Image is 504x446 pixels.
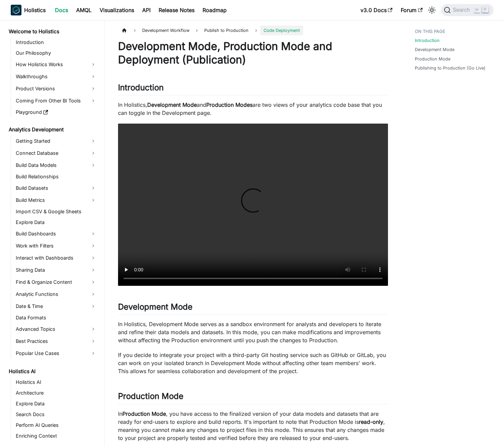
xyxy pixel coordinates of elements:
[138,5,155,15] a: API
[14,301,99,312] a: Date & Time
[14,207,99,216] a: Import CSV & Google Sheets
[201,26,252,35] span: Publish to Production
[14,265,99,275] a: Sharing Data
[14,218,99,227] a: Explore Data
[14,348,99,359] a: Popular Use Cases
[14,377,99,387] a: Holistics AI
[118,83,388,95] h2: Introduction
[14,399,99,408] a: Explore Data
[14,136,99,146] a: Getting Started
[14,410,99,419] a: Search Docs
[14,336,99,347] a: Best Practices
[118,320,388,344] p: In Holistics, Development Mode serves as a sandbox environment for analysts and developers to ite...
[206,101,253,108] strong: Production Modes
[14,240,99,251] a: Work with Filters
[118,410,388,442] p: In , you have access to the finalized version of your data models and datasets that are ready for...
[14,388,99,398] a: Architecture
[118,26,131,35] a: Home page
[118,124,388,286] video: Your browser does not support embedding video, but you can .
[14,160,99,171] a: Build Data Models
[397,5,427,15] a: Forum
[14,253,99,263] a: Interact with Dashboards
[24,6,46,14] b: Holistics
[441,4,493,16] button: Search (Command+K)
[11,5,46,15] a: HolisticsHolistics
[72,5,96,15] a: AMQL
[356,5,397,15] a: v3.0 Docs
[359,418,383,425] strong: read-only
[147,101,197,108] strong: Development Mode
[14,183,99,193] a: Build Datasets
[260,26,303,35] span: Code Deployment
[14,38,99,47] a: Introduction
[14,420,99,430] a: Perform AI Queries
[118,351,388,375] p: If you decide to integrate your project with a third-party Git hosting service such as GitHub or ...
[155,5,199,15] a: Release Notes
[14,324,99,334] a: Advanced Topics
[11,5,21,15] img: Holistics
[474,7,481,13] kbd: ⌘
[118,101,388,117] p: In Holistics, and are two views of your analytics code base that you can toggle in the Developmen...
[51,5,72,15] a: Docs
[118,302,388,315] h2: Development Mode
[451,7,474,13] span: Search
[199,5,231,15] a: Roadmap
[14,71,99,82] a: Walkthroughs
[14,195,99,206] a: Build Metrics
[415,56,450,62] a: Production Mode
[415,65,486,71] a: Publishing to Production (Go Live)
[14,107,99,117] a: Playground
[415,46,454,53] a: Development Mode
[14,313,99,322] a: Data Formats
[118,391,388,404] h2: Production Mode
[14,172,99,181] a: Build Relationships
[14,228,99,239] a: Build Dashboards
[7,27,99,36] a: Welcome to Holistics
[14,431,99,441] a: Enriching Context
[4,20,105,446] nav: Docs sidebar
[14,277,99,287] a: Find & Organize Content
[139,26,193,35] span: Development Workflow
[122,410,166,417] strong: Production Mode
[427,5,437,15] button: Switch between dark and light mode (currently light mode)
[7,125,99,134] a: Analytics Development
[14,148,99,159] a: Connect Database
[14,95,99,106] a: Coming From Other BI Tools
[96,5,138,15] a: Visualizations
[118,40,388,66] h1: Development Mode, Production Mode and Deployment (Publication)
[7,367,99,376] a: Holistics AI
[14,48,99,58] a: Our Philosophy
[482,7,489,13] kbd: K
[415,37,440,44] a: Introduction
[14,289,99,300] a: Analytic Functions
[118,26,388,35] nav: Breadcrumbs
[14,59,99,70] a: How Holistics Works
[14,83,99,94] a: Product Versions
